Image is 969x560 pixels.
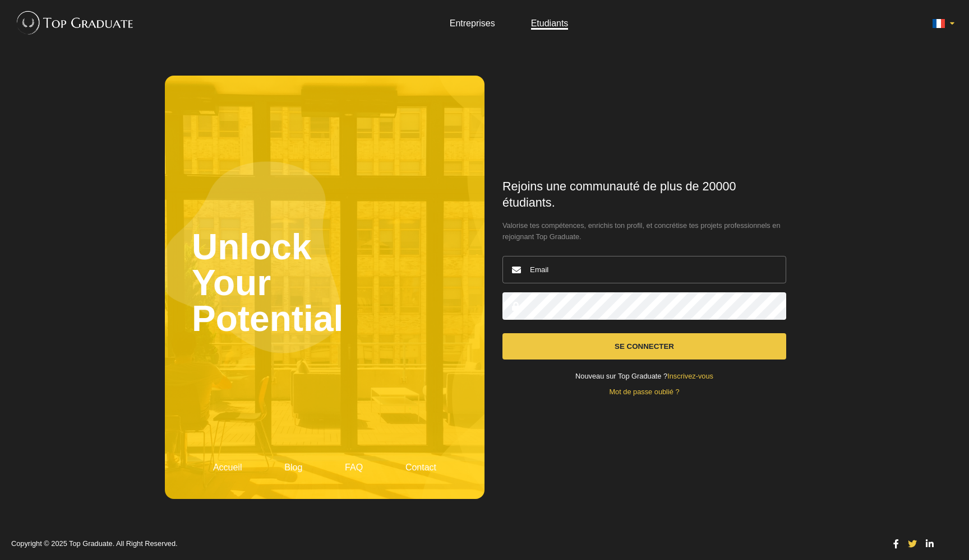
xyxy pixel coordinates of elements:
a: Inscrivez-vous [667,372,713,380]
h1: Rejoins une communauté de plus de 20000 étudiants. [502,179,786,211]
img: Top Graduate [11,6,134,39]
a: Contact [405,463,436,472]
div: Nouveau sur Top Graduate ? [502,373,786,380]
input: Email [502,256,786,283]
a: FAQ [345,463,363,472]
span: Valorise tes compétences, enrichis ton profil, et concrétise tes projets professionnels en rejoig... [502,220,786,242]
a: Etudiants [531,18,569,28]
button: Se connecter [502,333,786,360]
p: Copyright © 2025 Top Graduate. All Right Reserved. [11,540,880,548]
a: Blog [284,463,302,472]
a: Accueil [213,463,242,472]
a: Entreprises [450,18,495,28]
a: Mot de passe oublié ? [609,388,679,396]
h2: Unlock Your Potential [192,102,458,464]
